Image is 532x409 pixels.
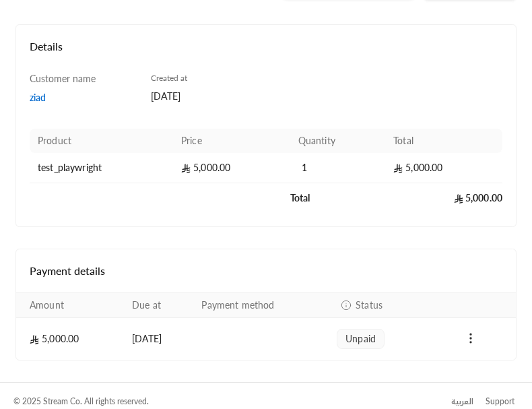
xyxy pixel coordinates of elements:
td: test_playwright [30,153,173,183]
th: Due at [124,293,193,318]
div: العربية [451,396,473,408]
td: 5,000.00 [173,153,290,183]
td: 5,000.00 [16,318,124,360]
div: [DATE] [151,90,260,103]
th: Quantity [290,129,385,153]
td: 5,000.00 [385,183,502,213]
th: Product [30,129,173,153]
th: Price [173,129,290,153]
table: Products [30,129,502,213]
span: Status [356,298,383,312]
span: Created at [151,73,187,83]
h4: Details [30,38,502,68]
span: unpaid [345,332,376,346]
td: [DATE] [124,318,193,360]
span: Customer name [30,73,96,84]
th: Amount [16,293,124,318]
td: 5,000.00 [385,153,502,183]
div: © 2025 Stream Co. All rights reserved. [13,396,149,408]
table: Payments [16,292,516,360]
span: 1 [298,161,312,175]
th: Total [385,129,502,153]
th: Payment method [193,293,329,318]
td: Total [290,183,385,213]
a: ziad [30,91,139,104]
h4: Payment details [30,263,502,279]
